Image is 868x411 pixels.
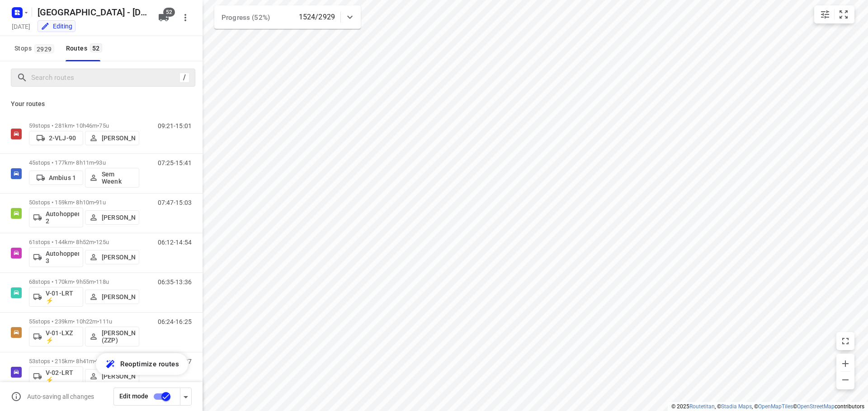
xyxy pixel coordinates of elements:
button: V-02-LRT ⚡ [29,366,83,386]
p: 59 stops • 281km • 10h46m [29,122,139,129]
p: Your routes [11,99,192,109]
span: 2929 [34,44,54,53]
div: / [179,73,189,83]
button: Ambius 1 [29,171,83,185]
p: [PERSON_NAME] [102,134,135,142]
span: • [94,358,96,365]
a: OpenMapTiles [758,403,793,410]
div: Editing [41,22,72,31]
button: [PERSON_NAME] (ZZP) [85,327,139,346]
span: • [94,159,96,166]
p: 45 stops • 177km • 8h11m [29,159,139,166]
div: Driver app settings [180,391,191,402]
p: 07:25-15:41 [158,159,192,166]
div: Progress (52%)1524/2929 [214,5,361,29]
span: Reoptimize routes [120,358,179,370]
h5: [GEOGRAPHIC_DATA] - [DATE] [34,5,151,19]
p: 53 stops • 215km • 8h41m [29,358,139,365]
span: 52 [90,43,102,52]
button: V-01-LXZ ⚡ [29,327,83,346]
button: [PERSON_NAME] [85,210,139,225]
button: [PERSON_NAME] [85,290,139,304]
p: 50 stops • 159km • 8h10m [29,199,139,206]
span: • [94,278,96,285]
span: 91u [96,199,105,206]
span: • [97,122,99,129]
button: More [176,9,194,27]
p: Auto-saving all changes [27,393,94,400]
p: 06:12-14:54 [158,239,192,246]
span: • [94,239,96,245]
button: Fit zoom [835,5,853,23]
span: 118u [96,278,109,285]
span: 111u [99,318,112,325]
button: Sem Weenk [85,168,139,188]
button: [PERSON_NAME] [85,369,139,383]
span: Stops [14,43,57,54]
input: Search routes [31,71,179,85]
button: [PERSON_NAME] [85,131,139,145]
p: 1524/2929 [299,12,335,23]
p: V-02-LRT ⚡ [46,369,79,383]
p: Ambius 1 [49,174,76,181]
p: 07:47-15:03 [158,199,192,206]
button: Autohopper 3 [29,247,83,267]
p: 06:24-16:25 [158,318,192,325]
p: Sem Weenk [102,171,135,185]
p: [PERSON_NAME] [102,214,135,221]
span: 125u [96,239,109,245]
a: OpenStreetMap [797,403,835,410]
p: [PERSON_NAME] [102,373,135,380]
p: [PERSON_NAME] [102,293,135,300]
p: 06:35-13:36 [158,278,192,286]
span: • [94,199,96,206]
span: • [97,318,99,325]
p: 55 stops • 239km • 10h22m [29,318,139,325]
h5: Project date [8,21,34,32]
span: 75u [99,122,108,129]
a: Stadia Maps [721,403,752,410]
span: Edit mode [119,393,148,400]
li: © 2025 , © , © © contributors [671,403,864,410]
p: 09:21-15:01 [158,122,192,129]
span: 52 [163,8,175,17]
div: small contained button group [814,5,854,23]
p: V-01-LRT ⚡ [46,290,79,304]
span: Progress (52%) [222,14,270,22]
p: 2-VLJ-90 [49,134,76,142]
span: 93u [96,159,105,166]
button: V-01-LRT ⚡ [29,287,83,307]
span: 97u [96,358,105,365]
div: Routes [66,43,105,54]
p: Autohopper 2 [46,210,79,225]
button: 2-VLJ-90 [29,131,83,145]
button: Map settings [816,5,834,23]
button: Reoptimize routes [96,353,188,375]
p: V-01-LXZ ⚡ [46,329,79,344]
p: Autohopper 3 [46,250,79,264]
p: [PERSON_NAME] (ZZP) [102,329,135,344]
button: 52 [155,9,173,27]
button: [PERSON_NAME] [85,250,139,264]
a: Routetitan [689,403,715,410]
p: 61 stops • 144km • 8h52m [29,239,139,245]
p: [PERSON_NAME] [102,254,135,261]
button: Autohopper 2 [29,208,83,227]
p: 68 stops • 170km • 9h55m [29,278,139,285]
